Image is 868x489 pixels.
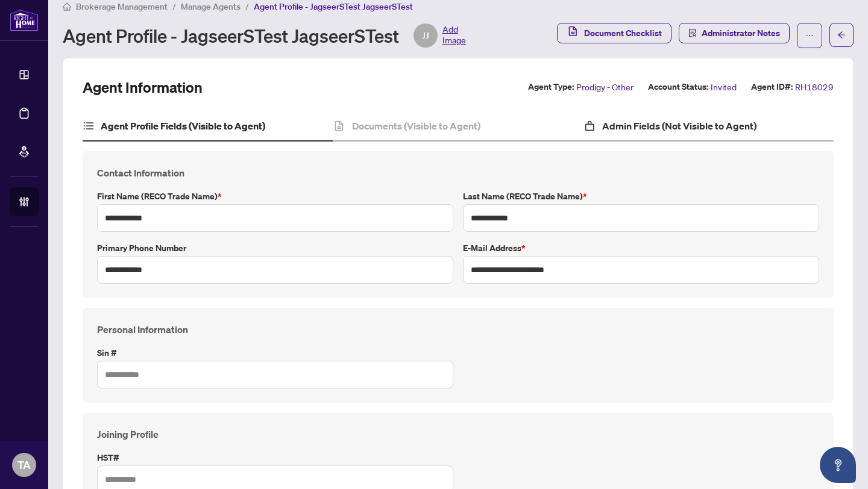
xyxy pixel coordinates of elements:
h4: Personal Information [97,322,819,337]
h4: Contact Information [97,166,819,180]
h4: Agent Profile Fields (Visible to Agent) [101,119,265,133]
button: Document Checklist [557,23,671,43]
div: Agent Profile - JagseerSTest JagseerSTest [63,23,466,48]
label: Primary Phone Number [97,241,453,255]
label: First Name (RECO Trade Name) [97,190,453,203]
label: Agent ID#: [751,80,793,94]
label: Agent Type: [528,80,574,94]
label: Sin # [97,346,453,360]
h4: Admin Fields (Not Visible to Agent) [602,119,756,133]
label: HST# [97,451,453,464]
span: JJ [422,29,429,42]
span: Agent Profile - JagseerSTest JagseerSTest [254,1,413,12]
span: home [63,2,71,11]
span: solution [688,29,697,37]
label: Account Status: [648,80,708,94]
span: Invited [711,80,737,94]
span: Add Image [442,23,466,48]
span: ellipsis [805,31,814,40]
h2: Agent Information [83,78,203,97]
span: arrow-left [837,31,846,39]
label: Last Name (RECO Trade Name) [463,190,819,203]
img: logo [10,9,39,31]
span: TA [17,456,31,473]
span: Brokerage Management [76,1,168,12]
span: RH18029 [795,80,834,94]
button: Open asap [820,447,856,483]
span: Prodigy - Other [576,80,634,94]
h4: Documents (Visible to Agent) [352,119,480,133]
span: Manage Agents [181,1,241,12]
label: E-mail Address [463,241,819,255]
h4: Joining Profile [97,427,819,441]
span: Administrator Notes [702,23,780,43]
span: Document Checklist [584,23,662,43]
button: Administrator Notes [679,23,790,43]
